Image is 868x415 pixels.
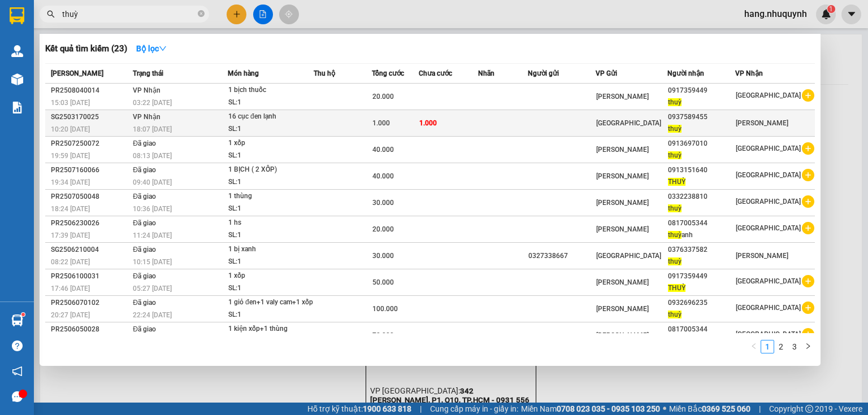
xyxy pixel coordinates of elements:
div: PR2506070102 [51,297,129,309]
div: SL: 1 [228,123,313,136]
span: 40.000 [372,146,394,154]
span: Tổng cước [372,69,404,77]
div: PR2507250072 [51,138,129,150]
div: SL: 1 [228,97,313,109]
span: CƯỚC RỒI: [4,81,46,112]
span: 18:24 [DATE] [51,205,90,213]
div: PR2507050048 [51,191,129,203]
span: [GEOGRAPHIC_DATA] [596,119,661,127]
div: 1 xốp [228,137,313,150]
div: 0817005344 [668,324,735,335]
span: [PERSON_NAME] [596,225,649,233]
a: 2 [775,340,787,353]
div: 1 thùng [228,190,313,203]
span: [PERSON_NAME] [596,305,649,313]
li: 2 [774,340,788,353]
span: down [159,45,167,53]
div: 1 bịch thuốc [228,84,313,97]
div: SG2506210004 [51,244,129,256]
span: thuỳ [668,125,682,133]
div: SL: 1 [228,309,313,321]
button: Bộ lọcdown [127,40,176,58]
span: Đã giao [133,166,156,174]
span: [GEOGRAPHIC_DATA] [736,198,801,206]
span: 30.000 [372,252,394,260]
img: warehouse-icon [11,45,23,57]
li: Next Page [801,340,815,353]
span: plus-circle [802,89,814,102]
a: 1 [761,340,774,353]
span: 20.000 [372,93,394,101]
span: 1.000 [419,119,437,127]
img: warehouse-icon [11,314,23,326]
span: question-circle [12,340,23,351]
span: [GEOGRAPHIC_DATA] [596,252,661,260]
span: thuỳ [668,311,682,318]
span: CHƯA CƯỚC: [68,81,166,112]
span: [PERSON_NAME] [596,93,649,101]
span: close-circle [198,10,205,17]
span: 100.000 [372,305,398,313]
span: 10:36 [DATE] [133,205,172,213]
div: 0917359449 [668,85,735,97]
span: [GEOGRAPHIC_DATA] [736,145,801,152]
div: 1 kiện xốp+1 thùng [228,323,313,335]
li: 3 [788,340,801,353]
span: plus-circle [802,302,814,314]
span: Đã giao [133,299,156,307]
span: plus-circle [802,195,814,208]
div: PR2508040014 [51,85,129,97]
span: [GEOGRAPHIC_DATA] [736,277,801,285]
div: 0332238810 [668,191,735,203]
span: VP Gửi [596,69,617,77]
div: SL: 1 [228,229,313,242]
span: [GEOGRAPHIC_DATA] [736,171,801,179]
span: 17:39 [DATE] [51,231,90,239]
span: thuỳ [668,231,682,239]
strong: Bộ lọc [136,44,167,53]
span: nguyên [3,45,47,61]
span: Đã giao [133,139,156,147]
span: VP Nhận [133,86,160,94]
li: Previous Page [747,340,761,353]
div: SL: 1 [228,150,313,162]
img: warehouse-icon [11,73,23,85]
div: 0913151640 [668,164,735,176]
span: 10:15 [DATE] [133,258,172,266]
div: 0327338667 [528,250,595,262]
span: 20:27 [DATE] [51,311,90,319]
span: [PERSON_NAME] [596,146,649,154]
span: [PERSON_NAME] [596,331,649,339]
span: [PERSON_NAME] [736,252,788,260]
span: thuỳ [668,204,682,212]
span: 08:22 [DATE] [51,258,90,266]
div: SL: 1 [228,256,313,268]
button: right [801,340,815,353]
span: Nhãn [478,69,494,77]
span: THUỲ [668,284,685,292]
strong: NHẬN: [3,5,163,43]
span: 30.000 [372,199,394,207]
span: VP Nhận [133,113,160,121]
span: plus-circle [802,328,814,340]
span: Người gửi [528,69,559,77]
div: 1 hs [228,217,313,229]
div: 1 xốp [228,270,313,282]
span: 0901142769 [3,63,83,78]
div: 16 cục đen lạnh [228,111,313,123]
span: right [805,343,811,350]
span: VP Nhận [735,69,763,77]
span: [PERSON_NAME] [596,172,649,180]
span: plus-circle [802,142,814,155]
div: PR2506050028 [51,324,129,335]
li: 1 [761,340,774,353]
span: Đã giao [133,193,156,200]
span: plus-circle [802,275,814,287]
div: 0913697010 [668,138,735,150]
span: Thu hộ [314,69,335,77]
div: 0937589455 [668,111,735,123]
span: 50.000 [372,278,394,286]
span: 08:13 [DATE] [133,152,172,160]
span: Món hàng [228,69,259,77]
span: 05:27 [DATE] [133,285,172,292]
